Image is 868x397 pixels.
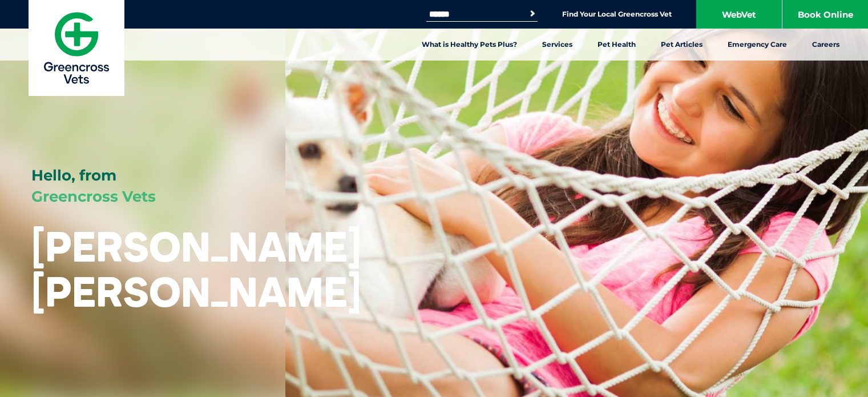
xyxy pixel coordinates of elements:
[800,29,852,61] a: Careers
[31,187,156,206] span: Greencross Vets
[715,29,800,61] a: Emergency Care
[648,29,715,61] a: Pet Articles
[530,29,585,61] a: Services
[31,224,361,314] h1: [PERSON_NAME] [PERSON_NAME]
[562,10,672,19] a: Find Your Local Greencross Vet
[527,8,538,19] button: Search
[409,29,530,61] a: What is Healthy Pets Plus?
[31,166,116,185] span: Hello, from
[585,29,648,61] a: Pet Health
